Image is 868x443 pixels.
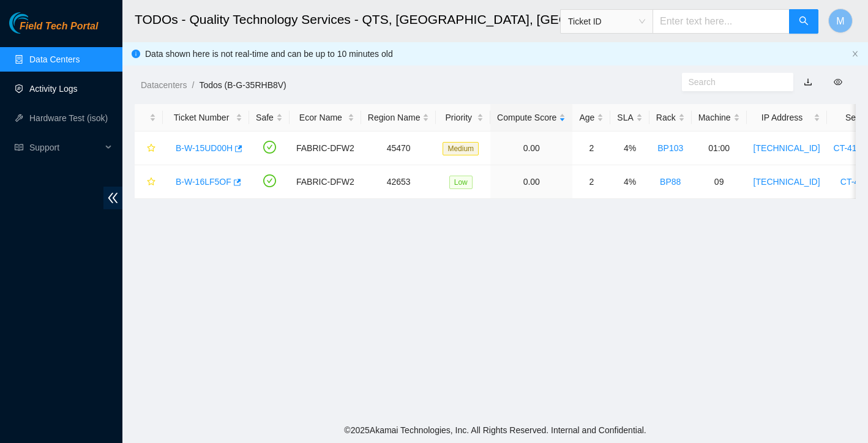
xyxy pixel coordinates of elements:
button: star [141,172,156,192]
td: FABRIC-DFW2 [290,165,361,199]
a: Akamai TechnologiesField Tech Portal [9,22,98,38]
a: Data Centers [29,54,80,64]
span: Medium [443,142,479,155]
td: 45470 [361,132,436,165]
a: download [804,77,812,87]
span: Low [449,176,473,189]
span: / [192,80,194,90]
td: 2 [572,132,610,165]
a: Datacenters [141,80,187,90]
a: Hardware Test (isok) [29,113,108,123]
span: read [15,143,23,152]
td: FABRIC-DFW2 [290,132,361,165]
button: star [141,138,156,158]
td: 42653 [361,165,436,199]
span: Ticket ID [568,12,645,31]
img: Akamai Technologies [9,12,62,34]
a: BP88 [660,177,681,187]
td: 4% [610,132,649,165]
span: check-circle [263,174,276,187]
a: [TECHNICAL_ID] [754,177,820,187]
a: B-W-15UD00H [176,143,233,153]
a: BP103 [657,143,683,153]
button: download [795,72,821,92]
td: 0.00 [490,132,572,165]
button: search [789,9,818,34]
a: B-W-16LF5OF [176,177,231,187]
footer: © 2025 Akamai Technologies, Inc. All Rights Reserved. Internal and Confidential. [122,417,868,443]
span: Field Tech Portal [20,21,98,32]
span: star [147,177,155,187]
span: double-left [103,187,122,209]
input: Enter text here... [653,9,790,34]
button: M [828,9,853,33]
a: [TECHNICAL_ID] [754,143,820,153]
input: Search [689,75,777,89]
td: 09 [692,165,747,199]
span: M [836,13,844,29]
td: 4% [610,165,649,199]
td: 0.00 [490,165,572,199]
button: close [851,50,859,58]
td: 2 [572,165,610,199]
span: star [147,144,155,154]
a: Activity Logs [29,84,78,94]
span: eye [834,78,842,86]
a: Todos (B-G-35RHB8V) [199,80,286,90]
span: Support [29,135,102,160]
span: search [799,16,809,28]
td: 01:00 [692,132,747,165]
span: check-circle [263,141,276,154]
